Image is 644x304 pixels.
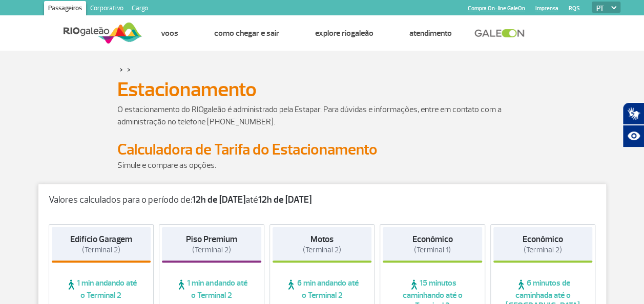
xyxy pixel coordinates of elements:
p: Simule e compare as opções. [117,159,527,171]
a: > [119,63,123,75]
span: (Terminal 2) [524,245,562,255]
a: Atendimento [409,28,451,38]
div: Plugin de acessibilidade da Hand Talk. [622,102,644,147]
h1: Estacionamento [117,81,527,98]
a: Imprensa [535,5,558,12]
h2: Calculadora de Tarifa do Estacionamento [117,140,527,159]
span: 6 min andando até o Terminal 2 [273,278,372,300]
strong: Edifício Garagem [70,234,132,245]
strong: 12h de [DATE] [192,194,245,206]
a: Passageiros [44,1,86,17]
a: Voos [160,28,178,38]
a: Cargo [128,1,152,17]
strong: Econômico [523,234,563,245]
p: O estacionamento do RIOgaleão é administrado pela Estapar. Para dúvidas e informações, entre em c... [117,103,527,128]
button: Abrir tradutor de língua de sinais. [622,102,644,125]
a: Como chegar e sair [214,28,279,38]
span: 1 min andando até o Terminal 2 [52,278,151,300]
a: Corporativo [86,1,128,17]
a: Compra On-line GaleOn [468,5,525,12]
span: (Terminal 1) [414,245,451,255]
a: RQS [569,5,580,12]
strong: Econômico [412,234,453,245]
a: Explore RIOgaleão [315,28,373,38]
span: (Terminal 2) [303,245,341,255]
span: (Terminal 2) [82,245,120,255]
strong: Piso Premium [186,234,237,245]
a: > [127,63,131,75]
p: Valores calculados para o período de: até [49,194,596,206]
strong: Motos [310,234,334,245]
button: Abrir recursos assistivos. [622,125,644,147]
span: 1 min andando até o Terminal 2 [162,278,261,300]
span: (Terminal 2) [192,245,231,255]
strong: 12h de [DATE] [258,194,311,206]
